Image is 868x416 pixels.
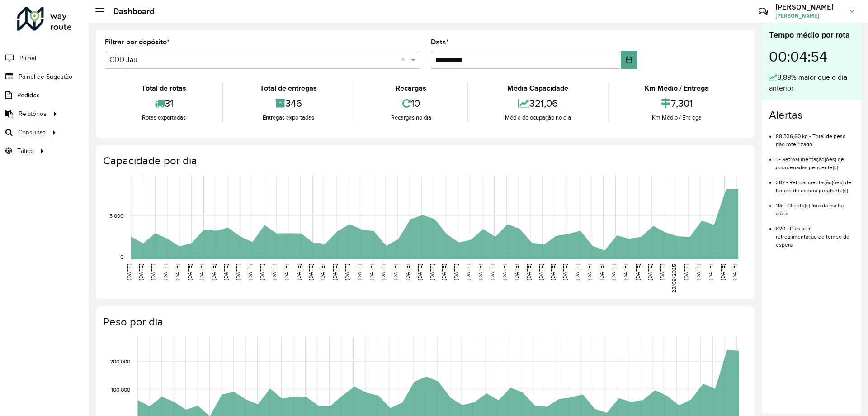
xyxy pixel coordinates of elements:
li: 820 - Dias sem retroalimentação de tempo de espera [776,218,854,249]
text: [DATE] [162,264,168,280]
div: 7,301 [611,94,743,113]
h3: [PERSON_NAME] [775,3,843,11]
text: [DATE] [235,264,241,280]
text: 200,000 [110,359,130,364]
text: [DATE] [441,264,447,280]
text: [DATE] [453,264,459,280]
text: [DATE] [211,264,217,280]
text: [DATE] [695,264,701,280]
text: [DATE] [659,264,665,280]
div: Recargas [357,83,465,94]
text: [DATE] [417,264,423,280]
li: 1 - Retroalimentação(ões) de coordenadas pendente(s) [776,148,854,172]
text: [DATE] [247,264,253,280]
text: [DATE] [514,264,519,280]
text: [DATE] [477,264,483,280]
label: Filtrar por depósito [105,37,170,48]
label: Data [431,37,449,48]
text: [DATE] [405,264,410,280]
text: [DATE] [150,264,156,280]
text: [DATE] [283,264,289,280]
text: [DATE] [550,264,556,280]
span: Pedidos [17,91,40,100]
div: Média Capacidade [471,83,605,94]
text: [DATE] [138,264,144,280]
h2: Dashboard [104,6,155,16]
div: Média de ocupação no dia [471,113,605,122]
text: [DATE] [720,264,726,280]
text: [DATE] [332,264,338,280]
text: [DATE] [683,264,689,280]
text: [DATE] [599,264,604,280]
text: [DATE] [380,264,386,280]
div: 10 [357,94,465,113]
div: 00:04:54 [769,41,854,72]
text: [DATE] [223,264,229,280]
text: [DATE] [465,264,471,280]
text: [DATE] [308,264,314,280]
text: [DATE] [489,264,495,280]
div: Recargas no dia [357,113,465,122]
text: [DATE] [368,264,374,280]
div: 321,06 [471,94,605,113]
text: [DATE] [356,264,362,280]
span: [PERSON_NAME] [775,12,843,20]
text: [DATE] [392,264,398,280]
div: Tempo médio por rota [769,29,854,41]
li: 287 - Retroalimentação(ões) de tempo de espera pendente(s) [776,172,854,195]
div: 31 [107,94,220,113]
div: Total de entregas [226,83,351,94]
text: [DATE] [320,264,325,280]
text: [DATE] [526,264,532,280]
text: [DATE] [296,264,302,280]
span: Tático [17,146,34,156]
text: [DATE] [647,264,653,280]
div: 346 [226,94,351,113]
div: Entregas exportadas [226,113,351,122]
text: 5,000 [109,213,123,219]
text: 0 [120,254,123,260]
text: [DATE] [586,264,592,280]
text: [DATE] [623,264,628,280]
text: [DATE] [175,264,180,280]
text: [DATE] [635,264,641,280]
text: [DATE] [501,264,507,280]
text: [DATE] [429,264,435,280]
button: Choose Date [621,51,637,69]
text: [DATE] [574,264,580,280]
text: [DATE] [731,264,737,280]
text: [DATE] [610,264,616,280]
text: [DATE] [344,264,350,280]
text: [DATE] [708,264,713,280]
div: Km Médio / Entrega [611,113,743,122]
li: 113 - Cliente(s) fora da malha viária [776,195,854,218]
text: [DATE] [259,264,265,280]
li: 88.336,60 kg - Total de peso não roteirizado [776,125,854,148]
div: Rotas exportadas [107,113,220,122]
text: 100,000 [111,387,130,393]
text: 23/08/2025 [671,264,677,293]
span: Clear all [401,54,409,65]
span: Painel de Sugestão [19,72,72,81]
span: Painel [19,53,36,63]
text: [DATE] [271,264,277,280]
h4: Alertas [769,109,854,122]
h4: Peso por dia [103,316,745,329]
text: [DATE] [562,264,568,280]
a: Contato Rápido [754,2,773,21]
span: Relatórios [19,109,47,119]
text: [DATE] [198,264,204,280]
text: [DATE] [187,264,193,280]
h4: Capacidade por dia [103,154,745,167]
div: Total de rotas [107,83,220,94]
text: [DATE] [538,264,544,280]
div: 8,89% maior que o dia anterior [769,72,854,94]
div: Km Médio / Entrega [611,83,743,94]
span: Consultas [18,128,46,137]
text: [DATE] [126,264,132,280]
